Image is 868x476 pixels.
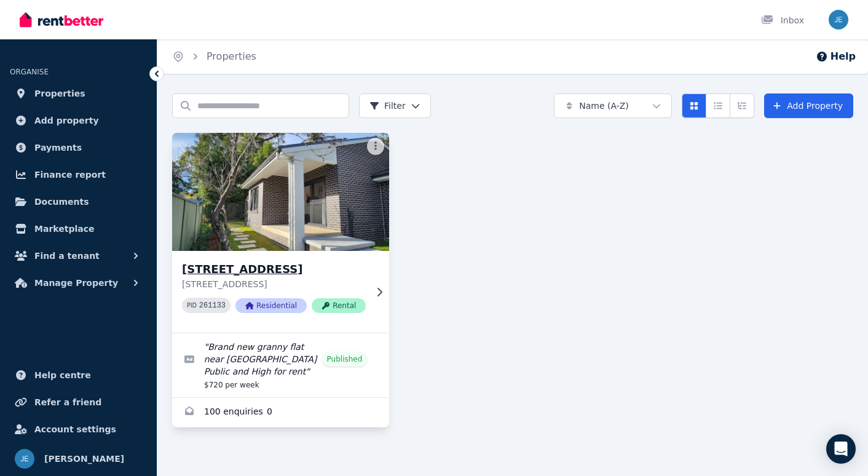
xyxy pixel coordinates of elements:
span: Find a tenant [34,248,100,263]
h3: [STREET_ADDRESS] [182,261,366,278]
button: Compact list view [706,93,730,118]
a: Payments [10,135,147,160]
img: RentBetter [20,10,103,29]
span: Payments [34,140,82,155]
span: Name (A-Z) [579,100,629,112]
button: Card view [682,93,706,118]
button: Manage Property [10,271,147,295]
a: Finance report [10,162,147,187]
img: Jeff [829,10,848,30]
a: 131E Greville Street, Chatswood[STREET_ADDRESS][STREET_ADDRESS]PID 261133ResidentialRental [172,133,389,333]
button: More options [367,138,384,155]
a: Properties [10,81,147,106]
span: Properties [34,86,85,101]
span: Finance report [34,167,106,182]
p: [STREET_ADDRESS] [182,278,366,290]
button: Help [816,49,856,64]
span: Documents [34,194,89,209]
span: [PERSON_NAME] [44,451,124,466]
nav: Breadcrumb [157,39,271,74]
code: 261133 [199,301,226,310]
img: Jeff [15,449,34,469]
span: ORGANISE [10,68,49,76]
button: Find a tenant [10,244,147,268]
a: Help centre [10,363,147,387]
a: Marketplace [10,216,147,241]
a: Refer a friend [10,390,147,415]
span: Residential [235,298,307,313]
img: 131E Greville Street, Chatswood [167,130,395,254]
div: Inbox [761,14,804,26]
small: PID [187,302,197,309]
button: Name (A-Z) [554,93,672,118]
a: Documents [10,189,147,214]
button: Filter [359,93,431,118]
a: Enquiries for 131E Greville Street, Chatswood [172,398,389,427]
div: Open Intercom Messenger [826,434,856,464]
span: Add property [34,113,99,128]
a: Edit listing: Brand new granny flat near Chatswood Public and High for rent [172,333,389,397]
span: Marketplace [34,221,94,236]
span: Manage Property [34,276,118,290]
span: Refer a friend [34,395,101,410]
div: View options [682,93,754,118]
a: Properties [207,50,256,62]
span: Help centre [34,368,91,383]
span: Rental [312,298,366,313]
button: Expanded list view [730,93,754,118]
span: Filter [369,100,406,112]
span: Account settings [34,422,116,437]
a: Add Property [764,93,853,118]
a: Account settings [10,417,147,442]
a: Add property [10,108,147,133]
